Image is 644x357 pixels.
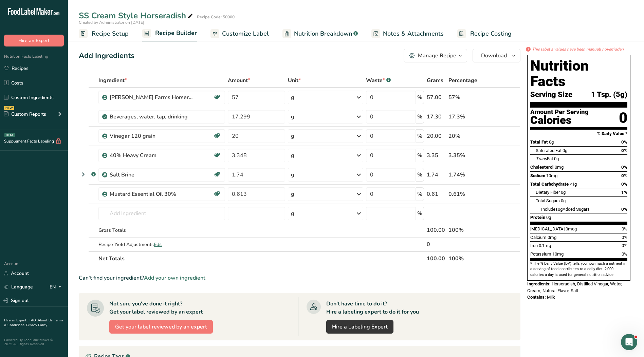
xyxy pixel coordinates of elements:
[448,76,477,84] span: Percentage
[291,190,294,198] div: g
[427,226,446,234] div: 100.00
[102,172,107,177] img: Sub Recipe
[294,29,352,38] span: Nutrition Breakdown
[197,14,235,20] div: Recipe Code: 50000
[546,215,551,220] span: 0g
[154,241,162,248] span: Edit
[448,151,488,159] div: 3.35%
[79,20,144,25] span: Created by Administrator on [DATE]
[427,76,443,84] span: Grams
[527,281,622,293] span: Horseradish, Distilled Vinegar, Water, Cream, Natural Flavor, Salt
[621,139,627,145] span: 0%
[530,109,589,115] div: Amount Per Serving
[536,148,562,153] span: Saturated Fat
[621,207,627,212] span: 0%
[4,338,64,346] div: Powered By FoodLabelMaker © 2025 All Rights Reserved
[481,52,507,60] span: Download
[79,10,194,22] div: SS Cream Style Horseradish
[530,130,627,138] section: % Daily Value *
[621,334,637,350] iframe: Intercom live chat
[536,198,560,203] span: Total Sugars
[4,281,33,293] a: Language
[291,171,294,179] div: g
[530,226,565,231] span: [MEDICAL_DATA]
[4,318,28,323] a: Hire an Expert .
[621,165,627,170] span: 0%
[558,207,563,212] span: 0g
[110,151,195,159] div: 40% Heavy Cream
[291,132,294,140] div: g
[473,49,520,62] button: Download
[110,190,195,198] div: Mustard Essential Oil 30%
[92,29,129,38] span: Recipe Setup
[79,50,134,61] div: Add Ingredients
[4,133,15,137] div: BETA
[79,26,129,41] a: Recipe Setup
[109,320,213,334] button: Get your label reviewed by an expert
[448,113,488,121] div: 17.3%
[210,26,269,41] a: Customize Label
[561,198,566,203] span: 0g
[291,151,294,159] div: g
[448,132,488,140] div: 20%
[427,113,446,121] div: 17.30
[563,148,567,153] span: 0g
[371,26,444,41] a: Notes & Attachments
[546,173,557,178] span: 10mg
[470,29,512,38] span: Recipe Costing
[554,156,559,161] span: 0g
[591,91,627,99] span: 1 Tsp. (5g)
[530,115,589,125] div: Calories
[530,251,551,257] span: Potassium
[530,91,572,99] span: Serving Size
[4,111,46,118] div: Custom Reports
[621,148,627,153] span: 0%
[282,26,358,41] a: Nutrition Breakdown
[228,76,250,84] span: Amount
[539,243,551,248] span: 0.1mg
[326,300,419,316] div: Don't have time to do it? Hire a labeling expert to do it for you
[527,295,546,300] span: Contains:
[427,190,446,198] div: 0.61
[291,113,294,121] div: g
[532,46,624,52] i: This label's values have been manually overridden
[447,251,490,265] th: 100%
[110,113,195,121] div: Beverages, water, tap, drinking
[530,182,569,187] span: Total Carbohydrate
[552,251,564,257] span: 10mg
[621,190,627,195] span: 1%
[621,182,627,187] span: 0%
[383,29,444,38] span: Notes & Attachments
[427,93,446,101] div: 57.00
[98,207,225,220] input: Add Ingredient
[622,235,627,240] span: 0%
[291,93,294,101] div: g
[291,209,294,218] div: g
[448,190,488,198] div: 0.61%
[4,35,64,46] button: Hire an Expert
[142,25,197,42] a: Recipe Builder
[98,241,225,248] div: Recipe Yield Adjustments
[549,139,554,145] span: 0g
[326,320,393,334] a: Hire a Labeling Expert
[527,281,551,286] span: Ingredients:
[98,227,225,234] div: Gross Totals
[530,165,554,170] span: Cholesterol
[622,251,627,257] span: 0%
[110,132,195,140] div: Vinegar 120 grain
[530,215,545,220] span: Protein
[97,251,425,265] th: Net Totals
[98,76,127,84] span: Ingredient
[536,190,560,195] span: Dietary Fiber
[50,283,64,291] div: EN
[561,190,566,195] span: 0g
[457,26,512,41] a: Recipe Costing
[547,295,555,300] span: Milk
[621,173,627,178] span: 0%
[288,76,301,84] span: Unit
[418,52,456,60] div: Manage Recipe
[427,240,446,248] div: 0
[404,49,467,62] button: Manage Recipe
[541,207,590,212] span: Includes Added Sugars
[622,243,627,248] span: 0%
